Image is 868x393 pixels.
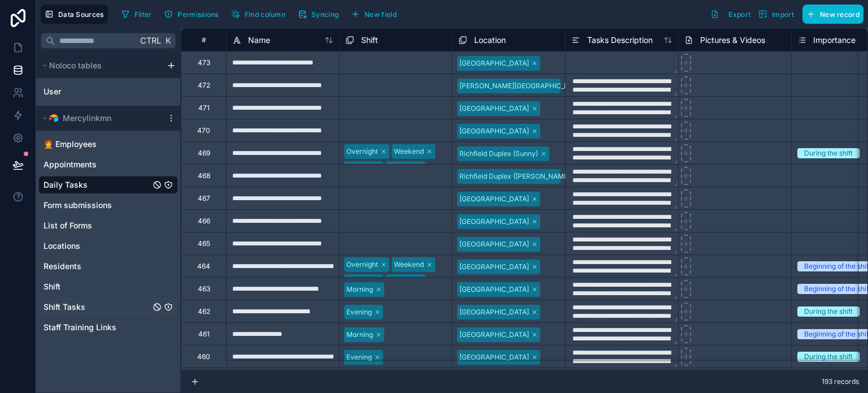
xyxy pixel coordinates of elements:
div: Richfield Duplex ([PERSON_NAME]) [459,171,572,182]
div: 466 [198,217,210,226]
div: 460 [197,352,210,361]
div: Overnight [346,260,378,270]
div: [GEOGRAPHIC_DATA] [459,284,529,295]
a: Permissions [160,6,227,23]
div: [PERSON_NAME][GEOGRAPHIC_DATA] [459,81,584,91]
div: 461 [198,330,210,339]
div: Morning [346,284,373,295]
span: Syncing [311,10,338,19]
div: # [190,36,218,44]
div: Morning [346,330,373,340]
div: 463 [198,284,210,293]
div: During the shift [804,352,853,362]
span: Location [474,34,506,46]
div: [GEOGRAPHIC_DATA] [459,58,529,68]
div: During the shift [804,148,853,158]
div: Evening [346,277,372,287]
div: [GEOGRAPHIC_DATA] [459,217,529,227]
span: Import [772,10,794,19]
span: Tasks Description [587,34,653,46]
div: 473 [198,58,210,67]
div: 470 [197,126,210,135]
div: Evening [346,163,372,174]
span: Data Sources [58,10,104,19]
div: Evening [346,307,372,317]
div: 472 [198,81,210,90]
span: 193 records [822,377,859,386]
div: Richfield Duplex (Sunny) [459,149,538,159]
div: 471 [198,103,210,113]
button: New record [802,5,863,24]
div: Weekend [394,260,424,270]
span: Ctrl [139,33,162,47]
div: 465 [198,239,210,248]
a: Syncing [294,6,347,23]
span: Importance [813,34,856,46]
div: 467 [198,194,210,203]
span: Permissions [177,10,218,19]
div: 462 [198,307,210,316]
span: New record [820,10,860,19]
div: 468 [198,171,210,180]
button: Data Sources [41,5,108,24]
span: Pictures & Videos [700,34,765,46]
div: [GEOGRAPHIC_DATA] [459,307,529,317]
span: Name [248,34,270,46]
div: Evening [346,352,372,362]
a: New record [798,5,863,24]
div: Morning [388,277,414,287]
button: Import [754,5,798,24]
div: [GEOGRAPHIC_DATA] [459,352,529,362]
span: Shift [361,34,378,46]
div: [GEOGRAPHIC_DATA] [459,239,529,249]
span: Filter [134,10,152,19]
div: [GEOGRAPHIC_DATA] [459,330,529,340]
div: During the shift [804,306,853,317]
div: Overnight [346,146,378,157]
div: [GEOGRAPHIC_DATA] [459,103,529,114]
span: New field [364,10,397,19]
div: [GEOGRAPHIC_DATA] [459,262,529,272]
div: [GEOGRAPHIC_DATA] [459,126,529,136]
div: 464 [197,262,210,271]
div: 469 [198,149,210,158]
span: Find column [245,10,285,19]
span: Export [728,10,750,19]
div: Morning [388,163,414,174]
button: New field [347,6,401,23]
button: Filter [117,6,156,23]
button: Syncing [294,6,342,23]
div: Weekend [394,146,424,157]
div: [GEOGRAPHIC_DATA] [459,194,529,204]
button: Permissions [160,6,222,23]
button: Export [706,5,754,24]
span: K [164,37,172,45]
button: Find column [227,6,289,23]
